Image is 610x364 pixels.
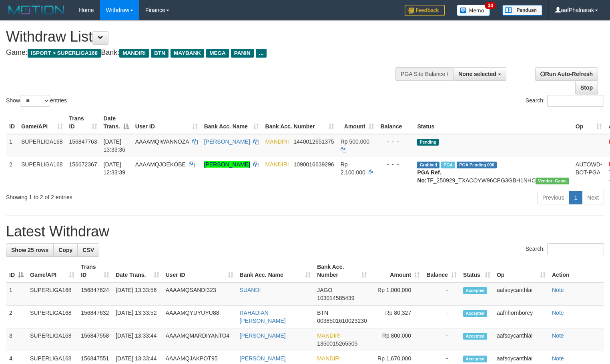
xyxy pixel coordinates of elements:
span: MANDIRI [317,332,341,339]
th: Trans ID: activate to sort column ascending [66,111,100,134]
a: Stop [575,81,598,94]
b: PGA Ref. No: [417,169,441,184]
a: RAHADIAN [PERSON_NAME] [240,310,286,324]
span: Accepted [463,356,487,362]
td: [DATE] 13:33:44 [112,328,163,351]
button: None selected [453,67,506,81]
td: 1 [6,134,18,157]
a: Note [552,332,564,339]
td: 3 [6,328,27,351]
th: Bank Acc. Number: activate to sort column ascending [262,111,337,134]
th: User ID: activate to sort column ascending [163,260,237,282]
th: Op: activate to sort column ascending [494,260,549,282]
img: panduan.png [502,5,542,16]
span: MANDIRI [265,138,289,145]
a: Previous [537,191,569,204]
select: Showentries [20,95,50,107]
th: Action [549,260,604,282]
td: 156847632 [78,306,112,328]
span: BTN [317,310,328,316]
span: 156672367 [69,161,97,168]
td: TF_250929_TXACOYW96CPG3GBH1NHC [414,157,572,188]
a: 1 [569,191,582,204]
td: [DATE] 13:33:52 [112,306,163,328]
a: Note [552,287,564,293]
td: 1 [6,282,27,306]
td: aafsoycanthlai [494,328,549,351]
h1: Latest Withdraw [6,224,604,240]
span: Copy 1350015265505 to clipboard [317,340,357,347]
span: AAAAMQJOEKOBE [135,161,186,168]
a: SUANDI [240,287,261,293]
th: User ID: activate to sort column ascending [132,111,201,134]
th: ID: activate to sort column descending [6,260,27,282]
th: Balance: activate to sort column ascending [423,260,460,282]
span: MAYBANK [171,49,204,58]
a: Note [552,310,564,316]
input: Search: [547,95,604,107]
th: Bank Acc. Name: activate to sort column ascending [237,260,314,282]
td: aafnhornborey [494,306,549,328]
th: Game/API: activate to sort column ascending [18,111,66,134]
th: Date Trans.: activate to sort column ascending [112,260,163,282]
span: MANDIRI [119,49,149,58]
span: MANDIRI [317,355,341,362]
span: Grabbed [417,162,439,168]
th: Trans ID: activate to sort column ascending [78,260,112,282]
label: Search: [526,95,604,107]
span: Marked by aafsengchandara [441,162,455,168]
a: CSV [77,243,99,257]
a: [PERSON_NAME] [204,138,250,145]
span: Accepted [463,287,487,294]
a: Next [582,191,604,204]
span: AAAAMQIWANNOZA [135,138,189,145]
img: Feedback.jpg [405,5,445,16]
td: AUTOWD-BOT-PGA [572,157,606,188]
th: Status: activate to sort column ascending [460,260,494,282]
td: 2 [6,306,27,328]
span: Accepted [463,333,487,340]
span: Copy 1090016639296 to clipboard [293,161,334,168]
span: CSV [82,247,94,253]
div: Showing 1 to 2 of 2 entries [6,190,248,201]
td: - [423,282,460,306]
td: AAAAMQYUYUYU88 [163,306,237,328]
td: AAAAMQSANDI323 [163,282,237,306]
td: - [423,328,460,351]
div: - - - [381,138,411,146]
span: None selected [458,71,496,77]
span: ... [256,49,267,58]
span: Copy [58,247,72,253]
a: [PERSON_NAME] [204,161,250,168]
span: PANIN [231,49,254,58]
a: [PERSON_NAME] [240,332,286,339]
img: MOTION_logo.png [6,4,67,16]
a: Run Auto-Refresh [535,67,598,81]
td: Rp 800,000 [370,328,423,351]
td: Rp 1,000,000 [370,282,423,306]
th: Op: activate to sort column ascending [572,111,606,134]
a: Show 25 rows [6,243,54,257]
td: SUPERLIGA168 [27,328,78,351]
th: Game/API: activate to sort column ascending [27,260,78,282]
div: - - - [381,160,411,168]
a: Copy [53,243,78,257]
span: 34 [485,2,496,9]
th: Bank Acc. Name: activate to sort column ascending [201,111,262,134]
span: Vendor URL: https://trx31.1velocity.biz [536,178,569,184]
td: AAAAMQMARDIYANTO4 [163,328,237,351]
span: Copy 103014585439 to clipboard [317,295,354,301]
span: Accepted [463,310,487,317]
span: MANDIRI [265,161,289,168]
th: Bank Acc. Number: activate to sort column ascending [314,260,370,282]
span: Rp 2.100.000 [341,161,365,176]
td: SUPERLIGA168 [27,306,78,328]
span: MEGA [206,49,229,58]
th: Date Trans.: activate to sort column descending [100,111,132,134]
th: Status [414,111,572,134]
span: Pending [417,139,439,146]
h1: Withdraw List [6,29,399,45]
span: ISPORT > SUPERLIGA168 [28,49,101,58]
th: Amount: activate to sort column ascending [337,111,377,134]
span: 156847763 [69,138,97,145]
